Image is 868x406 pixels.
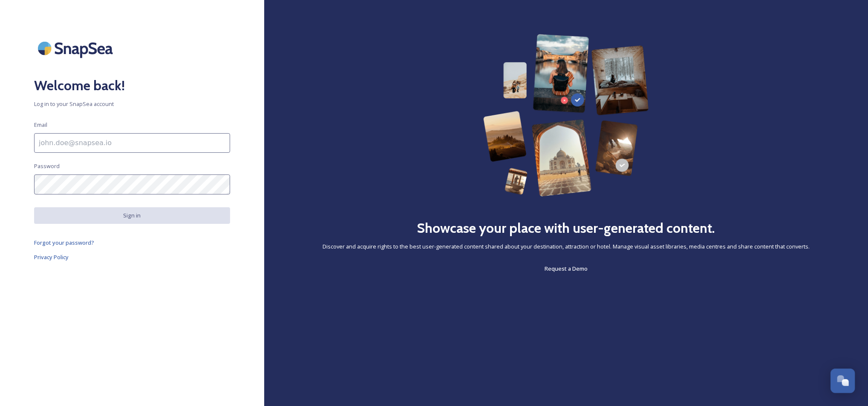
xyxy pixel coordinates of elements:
a: Privacy Policy [34,252,230,262]
span: Request a Demo [545,265,588,272]
button: Sign in [34,207,230,224]
img: 63b42ca75bacad526042e722_Group%20154-p-800.png [483,34,649,197]
input: john.doe@snapsea.io [34,133,230,153]
span: Log in to your SnapSea account [34,100,230,108]
img: SnapSea Logo [34,34,119,63]
h2: Welcome back! [34,75,230,96]
span: Forgot your password? [34,239,94,246]
a: Forgot your password? [34,237,230,248]
span: Discover and acquire rights to the best user-generated content shared about your destination, att... [323,243,810,251]
span: Password [34,162,60,170]
button: Open Chat [831,369,855,393]
a: Request a Demo [545,263,588,274]
span: Privacy Policy [34,253,69,261]
span: Email [34,121,47,129]
h2: Showcase your place with user-generated content. [417,218,715,238]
